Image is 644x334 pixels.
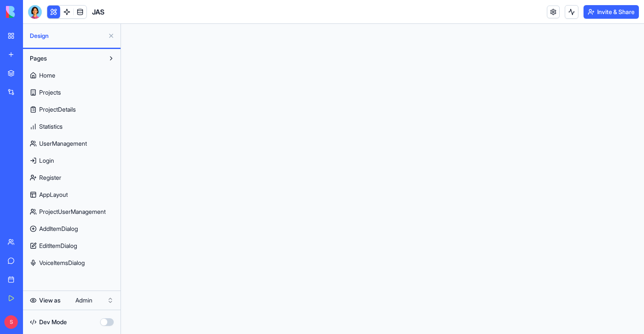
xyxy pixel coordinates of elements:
[26,205,118,219] a: ProjectUserManagement
[39,105,76,114] span: ProjectDetails
[26,239,118,253] a: EditItemDialog
[39,190,68,199] span: AppLayout
[92,7,104,17] span: JAS
[26,222,118,236] a: AddItemDialog
[30,32,104,40] span: Design
[39,242,77,250] span: EditItemDialog
[39,156,54,165] span: Login
[26,120,118,133] a: Statistics
[39,225,78,233] span: AddItemDialog
[26,52,104,65] button: Pages
[39,71,55,80] span: Home
[26,137,118,150] a: UserManagement
[39,318,67,326] span: Dev Mode
[39,88,61,97] span: Projects
[26,103,118,116] a: ProjectDetails
[6,6,59,18] img: logo
[26,256,118,270] a: VoiceItemsDialog
[26,86,118,99] a: Projects
[39,296,60,305] span: View as
[26,69,118,82] a: Home
[26,188,118,202] a: AppLayout
[30,54,47,63] span: Pages
[26,171,118,184] a: Register
[39,122,63,131] span: Statistics
[26,154,118,167] a: Login
[4,315,18,329] span: S
[39,173,61,182] span: Register
[584,5,639,19] button: Invite & Share
[39,259,85,267] span: VoiceItemsDialog
[39,139,87,148] span: UserManagement
[39,207,106,216] span: ProjectUserManagement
